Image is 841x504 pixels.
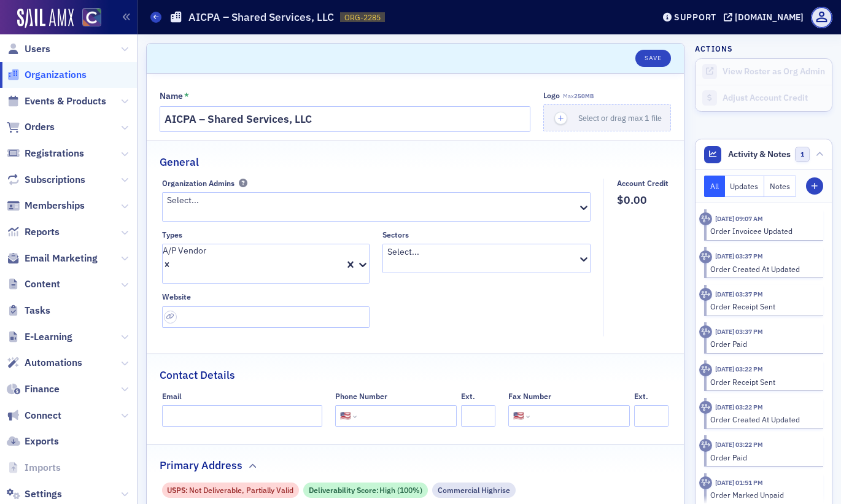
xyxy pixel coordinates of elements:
span: Memberships [25,199,85,212]
h1: AICPA – Shared Services, LLC [188,10,334,25]
button: [DOMAIN_NAME] [724,13,808,21]
a: Users [7,42,50,56]
img: SailAMX [17,9,74,28]
div: USPS: Not Deliverable, Partially Valid [162,483,299,498]
div: Organization Admins [162,179,234,188]
span: Reports [25,225,60,239]
div: Fax Number [508,392,551,401]
a: Finance [7,382,60,396]
a: Imports [7,461,61,475]
time: 9/5/2024 09:07 AM [715,214,763,223]
button: Select or drag max 1 file [543,104,671,131]
div: Select... [387,246,576,258]
a: Reports [7,225,60,239]
div: Select... [167,194,577,207]
div: A/P Vendor [163,244,273,257]
div: Activity [699,250,712,263]
span: 250MB [574,92,594,100]
div: Activity [699,401,712,414]
a: Exports [7,435,59,448]
div: 🇺🇸 [513,409,524,422]
span: USPS : [167,484,189,495]
span: Users [25,42,50,56]
div: Activity [699,212,712,225]
div: Order Receipt Sent [710,376,815,387]
a: Content [7,277,60,291]
div: Order Paid [710,452,815,463]
div: Website [162,292,191,301]
a: Registrations [7,147,84,160]
div: Order Marked Unpaid [710,489,815,500]
span: Orders [25,120,55,134]
a: Automations [7,356,82,370]
div: Activity [699,439,712,452]
h2: Contact Details [160,367,235,383]
div: Logo [543,91,560,100]
a: Events & Products [7,95,106,108]
a: E-Learning [7,330,72,344]
span: Profile [811,7,832,28]
time: 6/7/2024 03:22 PM [715,440,763,449]
div: Order Paid [710,338,815,349]
a: Tasks [7,304,50,317]
div: Name [160,91,183,102]
time: 6/7/2024 03:37 PM [715,290,763,298]
time: 6/7/2024 03:37 PM [715,252,763,260]
span: Activity & Notes [728,148,791,161]
abbr: This field is required [184,91,189,102]
span: Exports [25,435,59,448]
div: Activity [699,476,712,489]
span: 1 [795,147,810,162]
div: Support [674,12,716,23]
time: 6/7/2024 01:51 PM [715,478,763,487]
a: Email Marketing [7,252,98,265]
div: Order Created At Updated [710,263,815,274]
div: Commercial Highrise [432,483,516,498]
div: Order Invoicee Updated [710,225,815,236]
button: Updates [725,176,765,197]
span: Email Marketing [25,252,98,265]
span: ORG-2285 [344,12,381,23]
div: Ext. [461,392,475,401]
div: Types [162,230,182,239]
time: 6/7/2024 03:37 PM [715,327,763,336]
div: Phone Number [335,392,387,401]
a: Orders [7,120,55,134]
time: 6/7/2024 03:22 PM [715,365,763,373]
span: Automations [25,356,82,370]
a: Settings [7,487,62,501]
a: Organizations [7,68,87,82]
button: Notes [764,176,796,197]
div: Order Created At Updated [710,414,815,425]
div: Adjust Account Credit [723,93,826,104]
span: Events & Products [25,95,106,108]
button: Save [635,50,670,67]
div: Activity [699,288,712,301]
h4: Actions [695,43,733,54]
span: Organizations [25,68,87,82]
span: Finance [25,382,60,396]
div: Ext. [634,392,648,401]
div: Email [162,392,182,401]
div: Activity [699,325,712,338]
div: Remove A/P Vendor [163,257,273,270]
div: [DOMAIN_NAME] [735,12,804,23]
a: Connect [7,409,61,422]
a: Adjust Account Credit [696,85,832,111]
div: Sectors [382,230,409,239]
span: Deliverability Score : [309,484,380,495]
span: Subscriptions [25,173,85,187]
span: E-Learning [25,330,72,344]
a: Subscriptions [7,173,85,187]
a: Memberships [7,199,85,212]
img: SailAMX [82,8,101,27]
div: Deliverability Score: High (100%) [303,483,428,498]
span: Settings [25,487,62,501]
div: 🇺🇸 [340,409,351,422]
div: Account Credit [617,179,669,188]
div: Activity [699,363,712,376]
time: 6/7/2024 03:22 PM [715,403,763,411]
span: Select or drag max 1 file [578,113,662,123]
div: Order Receipt Sent [710,301,815,312]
